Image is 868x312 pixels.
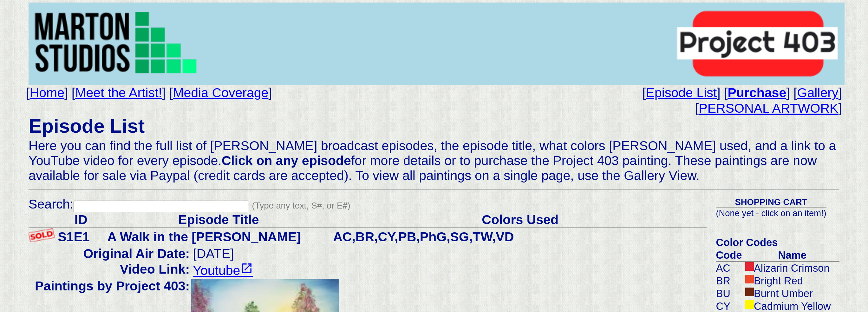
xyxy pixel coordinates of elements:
td: [DATE] [191,246,707,262]
img: MartonStudiosLogo.png [29,3,202,82]
a: Meet the Artist! [75,85,162,100]
td: Original Air Date: [35,246,191,262]
span: [ ] [72,85,166,100]
td: (None yet - click on an item!) [716,208,826,219]
a: Purchase [728,85,786,100]
td: Alizarin Crimson [744,262,839,275]
td: Bright Red [744,275,839,287]
div: Here you can find the full list of [PERSON_NAME] broadcast episodes, the episode title, what colo... [29,138,839,183]
a: Gallery [797,85,838,100]
td: AC,BR,CY,PB,PhG,SG,TW,VD [331,228,707,246]
td: A Walk in the [PERSON_NAME] [106,228,331,246]
img: Project403.png [671,5,844,83]
th: Episode Title [106,212,331,228]
td: BR [716,275,743,287]
td: S1E1 [56,228,106,246]
td: AC [716,262,743,275]
b: Click on any episode [222,153,351,168]
a: PERSONAL ARTWORK [699,101,838,116]
a: Media Coverage [173,85,268,100]
span: [ ] [169,85,272,100]
th: Colors Used [331,212,707,228]
div: Search: [29,197,839,212]
a: Episode List [646,85,717,100]
td: Burnt Umber [744,287,839,300]
th: SHOPPING CART [716,197,826,208]
span: [ ] [26,85,68,100]
img: sold-38.png [29,228,55,242]
span: (Type any text, S#, or E#) [252,201,350,210]
td: [ ] [26,101,842,116]
td: Video Link: [35,262,191,278]
th: Code [716,249,743,262]
th: Color Codes [716,236,839,249]
th: ID [56,212,106,228]
a: Home [30,85,65,100]
td: [ ] [ ] [ ] [476,85,842,101]
td: BU [716,287,743,300]
th: Name [744,249,839,262]
a: Youtube [193,263,253,278]
h2: Episode List [29,116,839,136]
